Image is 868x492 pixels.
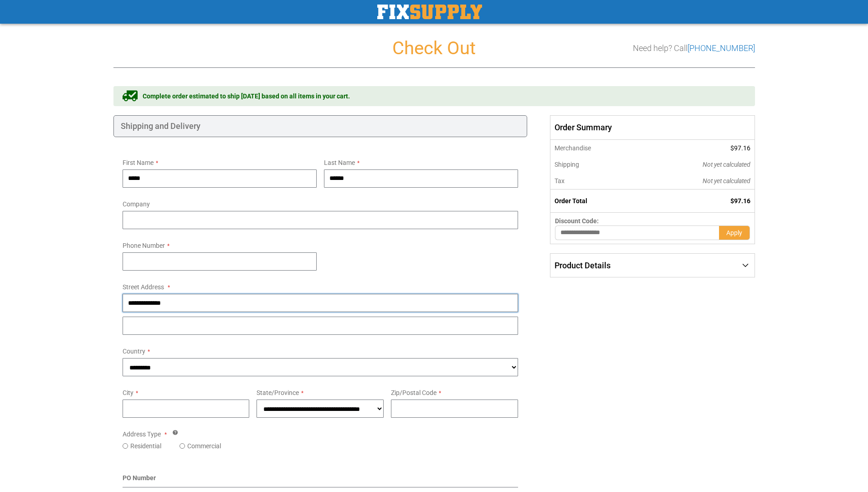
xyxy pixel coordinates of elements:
[688,43,755,53] a: [PHONE_NUMBER]
[719,225,750,240] button: Apply
[113,115,528,137] div: Shipping and Delivery
[113,38,755,58] h1: Check Out
[130,441,161,451] label: Residential
[703,177,750,184] span: Not yet calculated
[550,173,641,190] th: Tax
[123,159,154,166] span: First Name
[123,200,150,208] span: Company
[123,348,145,355] span: Country
[187,441,221,451] label: Commercial
[555,217,599,225] span: Discount Code:
[123,283,164,291] span: Street Address
[143,92,350,101] span: Complete order estimated to ship [DATE] based on all items in your cart.
[324,159,355,166] span: Last Name
[391,389,437,396] span: Zip/Postal Code
[123,389,134,396] span: City
[555,161,579,168] span: Shipping
[730,144,750,152] span: $97.16
[123,242,165,249] span: Phone Number
[377,5,482,19] img: Fix Industrial Supply
[703,161,750,168] span: Not yet calculated
[555,261,611,270] span: Product Details
[726,229,742,236] span: Apply
[550,115,755,140] span: Order Summary
[123,473,519,487] div: PO Number
[377,5,482,19] a: store logo
[550,140,641,156] th: Merchandise
[257,389,299,396] span: State/Province
[123,430,161,438] span: Address Type
[555,197,587,205] strong: Order Total
[633,44,755,53] h3: Need help? Call
[730,197,750,205] span: $97.16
